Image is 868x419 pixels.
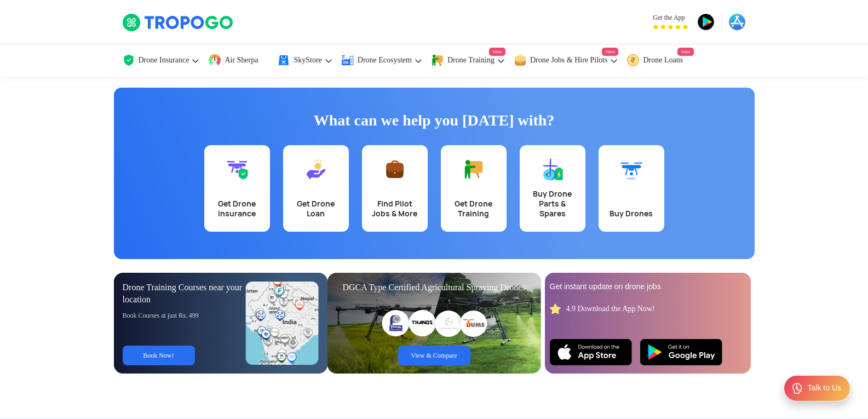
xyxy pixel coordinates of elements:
a: Get Drone Training [441,145,507,232]
div: Find Pilot Jobs & More [369,199,421,219]
div: Get instant update on drone jobs [550,282,746,292]
span: Get the App [653,13,688,22]
a: Get Drone Insurance [204,145,270,232]
a: Drone Insurance [122,44,200,77]
img: appstore [728,13,746,31]
span: Drone Ecosystem [358,56,412,65]
div: Drone Training Courses near your location [123,282,246,306]
img: ic_Support.svg [791,382,804,395]
img: Buy Drone Parts & Spares [542,158,564,180]
span: Drone Loans [643,56,683,65]
div: 4.9 Download the App Now! [566,303,655,314]
a: View & Compare [398,346,470,365]
a: Get Drone Loan [283,145,349,232]
span: SkyStore [294,56,321,65]
img: Buy Drones [620,158,642,180]
img: Ios [550,339,632,365]
div: Talk to Us [808,383,841,394]
div: DGCA Type Certified Agricultural Spraying Drones [336,282,532,294]
a: Drone TrainingNew [431,44,505,77]
div: Buy Drone Parts & Spares [526,189,579,219]
span: Drone Insurance [139,56,189,65]
div: Buy Drones [605,209,658,219]
span: Air Sherpa [225,56,258,65]
img: Get Drone Loan [305,158,327,180]
a: Air Sherpa [208,44,269,77]
span: Drone Training [447,56,495,65]
a: SkyStore [277,44,332,77]
a: Book Now! [123,346,195,365]
img: Find Pilot Jobs & More [384,158,406,180]
span: New [602,48,618,56]
div: Get Drone Insurance [211,199,263,219]
span: New [489,48,505,56]
img: playstore [697,13,715,31]
h1: What can we help you [DATE] with? [122,110,746,131]
img: TropoGo Logo [122,13,234,32]
a: Drone Jobs & Hire PilotsNew [514,44,619,77]
span: New [677,48,694,56]
img: star_rating [550,303,561,314]
a: Drone Ecosystem [341,44,423,77]
span: Drone Jobs & Hire Pilots [530,56,608,65]
img: Get Drone Insurance [226,158,248,180]
img: App Raking [653,24,688,30]
a: Buy Drone Parts & Spares [520,145,585,232]
div: Book Courses at just Rs. 499 [123,311,246,320]
a: Drone LoansNew [626,44,694,77]
img: Playstore [640,339,722,365]
div: Get Drone Loan [290,199,342,219]
a: Find Pilot Jobs & More [362,145,428,232]
img: Get Drone Training [463,158,485,180]
div: Get Drone Training [447,199,500,219]
a: Buy Drones [599,145,664,232]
